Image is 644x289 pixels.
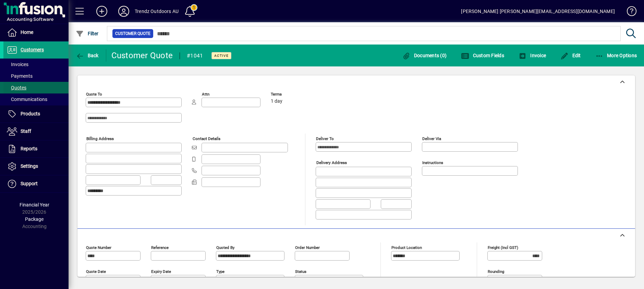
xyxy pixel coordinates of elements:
a: Support [3,175,69,192]
span: Customer Quote [115,30,150,37]
span: Products [21,111,40,116]
span: Documents (0) [402,53,447,58]
button: Edit [559,49,583,62]
mat-label: Instructions [422,160,443,165]
a: Home [3,24,69,41]
div: #1041 [187,50,203,61]
mat-label: Deliver To [316,136,334,141]
button: Invoice [517,49,548,62]
span: Support [21,181,38,186]
div: Customer Quote [111,50,173,61]
span: Financial Year [20,202,49,208]
mat-label: Status [295,269,306,274]
span: Invoice [519,53,546,58]
span: Communications [7,97,47,102]
mat-label: Quote To [86,92,102,97]
span: Payments [7,73,33,79]
mat-label: Quote date [86,269,106,274]
a: Products [3,105,69,123]
span: Filter [76,31,99,36]
mat-label: Rounding [488,269,504,274]
button: Custom Fields [459,49,506,62]
a: Communications [3,93,69,105]
button: Profile [113,5,135,17]
a: Reports [3,140,69,158]
mat-label: Type [216,269,224,274]
span: Customers [21,47,44,52]
span: Staff [21,128,31,134]
span: Active [214,53,229,58]
button: Add [91,5,113,17]
button: More Options [594,49,639,62]
span: Reports [21,146,37,151]
button: Filter [74,27,100,40]
mat-label: Order number [295,245,320,250]
span: Invoices [7,62,28,67]
mat-label: Deliver via [422,136,441,141]
span: Package [25,216,44,222]
mat-label: Attn [202,92,209,97]
mat-label: Quoted by [216,245,234,250]
app-page-header-button: Back [69,49,106,62]
a: Knowledge Base [622,1,635,24]
span: Terms [271,92,312,97]
span: More Options [595,53,637,58]
button: Back [74,49,100,62]
a: Staff [3,123,69,140]
span: Quotes [7,85,26,90]
span: Back [76,53,99,58]
span: Edit [560,53,581,58]
mat-label: Freight (incl GST) [488,245,518,250]
a: Invoices [3,59,69,70]
mat-label: Product location [391,245,422,250]
span: Settings [21,163,38,169]
a: Settings [3,158,69,175]
mat-label: Reference [151,245,169,250]
a: Quotes [3,82,69,93]
span: Home [21,29,33,35]
div: Trendz Outdoors AU [135,6,179,17]
span: 1 day [271,99,282,104]
mat-label: Quote number [86,245,111,250]
a: Payments [3,70,69,82]
button: Documents (0) [400,49,448,62]
mat-label: Expiry date [151,269,171,274]
span: Custom Fields [461,53,504,58]
div: [PERSON_NAME] [PERSON_NAME][EMAIL_ADDRESS][DOMAIN_NAME] [461,6,615,17]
